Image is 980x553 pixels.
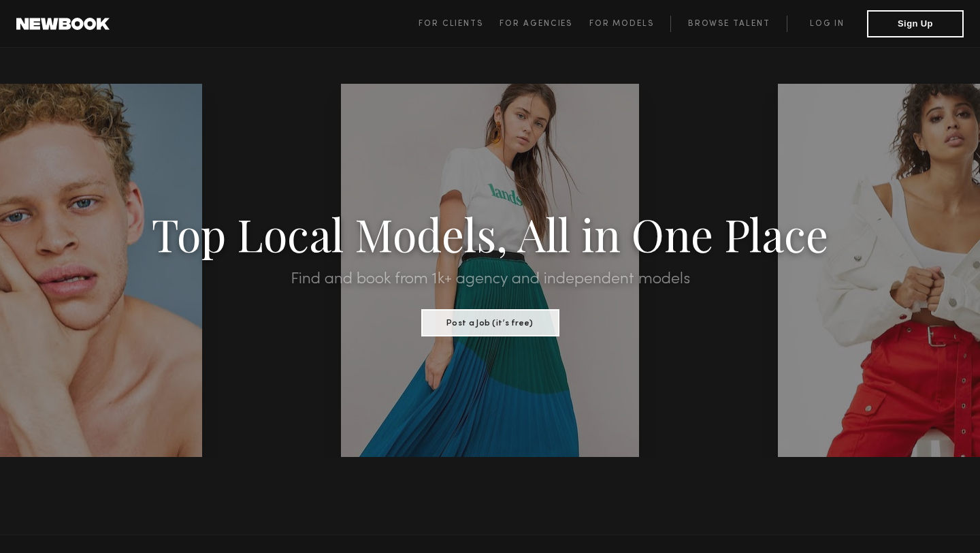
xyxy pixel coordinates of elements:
h1: Top Local Models, All in One Place [73,212,906,255]
h2: Find and book from 1k+ agency and independent models [73,271,906,287]
span: For Agencies [500,20,572,28]
a: Browse Talent [670,16,787,32]
a: For Models [589,16,671,32]
span: For Models [589,20,654,28]
a: Log in [787,16,867,32]
a: For Clients [419,16,500,32]
button: Sign Up [867,10,964,37]
a: For Agencies [500,16,589,32]
span: For Clients [419,20,483,28]
a: Post a Job (it’s free) [421,314,559,329]
button: Post a Job (it’s free) [421,309,559,336]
